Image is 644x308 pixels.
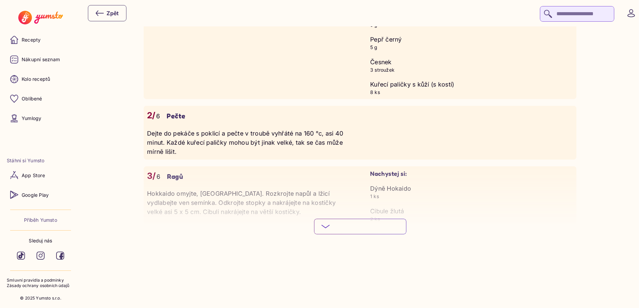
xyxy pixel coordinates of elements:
p: Recepty [22,37,41,43]
a: Nákupní seznam [7,51,74,68]
p: Kolo receptů [22,76,50,82]
p: 3 stroužek [370,67,573,73]
p: 6 [157,172,160,181]
p: Dejte do pekáče s poklicí a pečte v troubě vyhřáté na 160 °c, asi 40 minut. Každé kuřecí paličky ... [147,129,350,156]
a: App Store [7,167,74,183]
a: Recepty [7,32,74,48]
p: 2 ks [370,216,573,222]
p: App Store [22,172,45,179]
h3: Nachystej si: [370,170,573,177]
a: Yumlogy [7,110,74,126]
p: 3/ [147,170,156,183]
p: Kuřecí paličky s kůží (s kostí) [370,80,573,89]
a: Oblíbené [7,91,74,107]
a: Google Play [7,187,74,203]
div: Zpět [96,9,119,17]
p: 6 [156,112,160,121]
p: Google Play [22,192,49,198]
a: Příběh Yumsto [24,217,57,223]
span: Podívej se na celý postup [332,223,399,230]
a: Kolo receptů [7,71,74,87]
p: 1 ks [370,193,573,200]
p: Sleduj nás [29,237,52,244]
p: 2/ [147,109,156,122]
p: Hokkaido omyjte, [GEOGRAPHIC_DATA]. Rozkrojte napůl a lžicí vydlabejte ven semínka. Odkrojte stop... [147,189,350,216]
p: Oblíbené [22,95,42,102]
a: Smluvní pravidla a podmínky [7,278,74,283]
iframe: Advertisement [157,255,563,305]
img: Yumsto logo [18,11,63,24]
p: 5 g [370,44,573,51]
p: Cibule žlutá [370,207,573,216]
p: Česnek [370,57,573,67]
button: Zpět [88,5,126,21]
p: Nákupní seznam [22,56,60,63]
p: © 2025 Yumsto s.r.o. [20,295,61,301]
p: Pepř černý [370,35,573,44]
p: Yumlogy [22,115,41,122]
p: Ragů [167,172,183,181]
p: 8 ks [370,89,573,96]
p: Pečte [167,112,186,120]
li: Stáhni si Yumsto [7,157,74,164]
p: Dýně Hokaido [370,184,573,193]
a: Zásady ochrany osobních údajů [7,283,74,289]
button: Podívej se na celý postup [314,219,406,234]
